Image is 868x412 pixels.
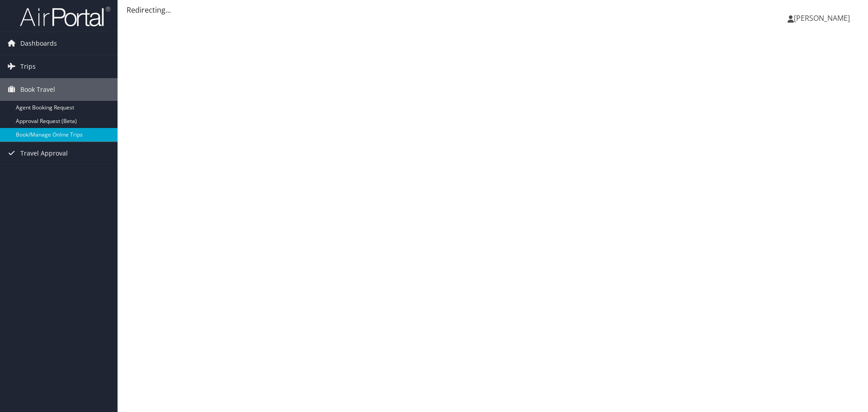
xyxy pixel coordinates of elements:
[788,5,859,32] a: [PERSON_NAME]
[20,32,57,55] span: Dashboards
[794,13,850,23] span: [PERSON_NAME]
[20,55,36,78] span: Trips
[20,6,110,27] img: airportal-logo.png
[20,78,55,101] span: Book Travel
[127,5,859,15] div: Redirecting...
[20,142,68,165] span: Travel Approval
